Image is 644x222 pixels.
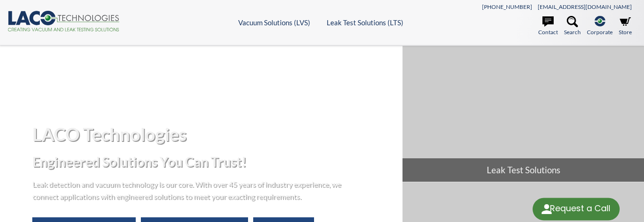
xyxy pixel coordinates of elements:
h1: LACO Technologies [32,123,395,146]
div: Request a Call [550,198,610,219]
a: Search [564,16,581,37]
a: Leak Test Solutions [402,46,644,182]
span: Corporate [587,28,613,37]
a: [EMAIL_ADDRESS][DOMAIN_NAME] [538,3,632,10]
div: Request a Call [533,198,620,220]
span: Leak Test Solutions [402,158,644,182]
img: round button [539,201,554,216]
h2: Engineered Solutions You Can Trust! [32,153,395,170]
a: Vacuum Solutions (LVS) [238,18,310,27]
p: Leak detection and vacuum technology is our core. With over 45 years of industry experience, we c... [32,178,346,202]
a: [PHONE_NUMBER] [482,3,532,10]
a: Leak Test Solutions (LTS) [327,18,403,27]
a: Contact [538,16,558,37]
a: Store [619,16,632,37]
